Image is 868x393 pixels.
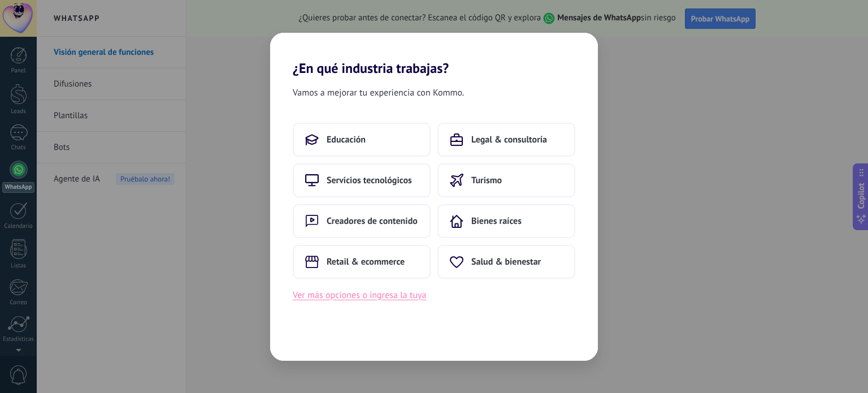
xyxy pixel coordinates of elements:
[293,204,431,238] button: Creadores de contenido
[437,123,575,157] button: Legal & consultoría
[270,33,598,76] h2: ¿En qué industria trabajas?
[471,175,502,186] span: Turismo
[471,256,541,267] span: Salud & bienestar
[327,134,366,145] span: Educación
[293,288,426,303] button: Ver más opciones o ingresa la tuya
[437,245,575,279] button: Salud & bienestar
[293,245,431,279] button: Retail & ecommerce
[327,175,412,186] span: Servicios tecnológicos
[327,256,405,267] span: Retail & ecommerce
[293,163,431,197] button: Servicios tecnológicos
[293,123,431,157] button: Educación
[437,204,575,238] button: Bienes raíces
[293,85,464,100] span: Vamos a mejorar tu experiencia con Kommo.
[471,215,522,227] span: Bienes raíces
[327,215,418,227] span: Creadores de contenido
[471,134,547,145] span: Legal & consultoría
[437,163,575,197] button: Turismo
